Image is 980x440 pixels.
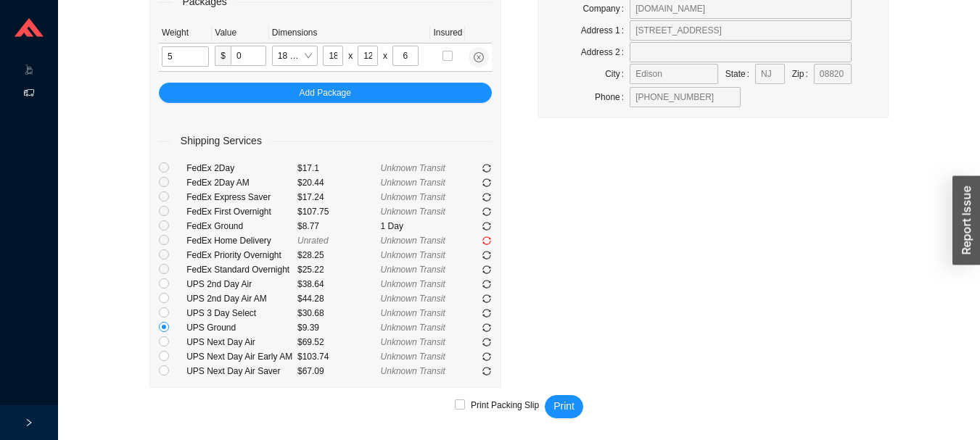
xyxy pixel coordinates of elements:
span: Unknown Transit [381,352,445,362]
span: $ [215,46,231,66]
span: sync [482,207,491,216]
div: UPS 2nd Day Air AM [186,291,297,306]
th: Weight [159,22,212,43]
th: Value [212,22,269,43]
label: Phone [595,87,630,107]
div: x [383,49,387,63]
label: Address 1 [581,20,630,41]
button: Print [545,395,583,418]
label: State [725,64,755,84]
th: Insured [430,22,465,43]
div: $69.52 [297,335,381,349]
span: right [25,418,33,427]
div: UPS Next Day Air Saver [186,364,297,378]
div: UPS 3 Day Select [186,306,297,320]
span: sync [482,309,491,317]
span: Unknown Transit [381,337,445,347]
span: Unknown Transit [381,192,445,202]
span: sync [482,280,491,289]
div: $44.28 [297,291,381,306]
span: Shipping Services [170,133,272,149]
div: UPS Next Day Air Early AM [186,349,297,364]
label: Zip [792,64,814,84]
span: Unknown Transit [381,366,445,376]
span: Unknown Transit [381,178,445,188]
span: sync [482,367,491,375]
span: sync [482,251,491,260]
div: FedEx Home Delivery [186,233,297,248]
span: sync [482,323,491,332]
span: Print Packing Slip [465,398,545,412]
input: H [392,46,419,66]
div: 1 Day [381,219,464,233]
button: close-circle [469,47,489,67]
span: Unknown Transit [381,163,445,173]
div: UPS 2nd Day Air [186,277,297,291]
span: Add Package [300,86,351,100]
span: sync [482,236,491,245]
div: $25.22 [297,262,381,277]
input: L [323,46,343,66]
span: sync [482,178,491,187]
div: $20.44 [297,175,381,190]
span: sync [482,338,491,346]
span: sync [482,294,491,303]
div: UPS Ground [186,320,297,335]
span: sync [482,164,491,173]
span: Unknown Transit [381,279,445,289]
button: Add Package [159,83,492,103]
span: Unknown Transit [381,250,445,260]
span: Unknown Transit [381,308,445,318]
div: $30.68 [297,306,381,320]
div: FedEx Standard Overnight [186,262,297,277]
label: Address 2 [581,42,630,62]
span: sync [482,352,491,361]
div: $103.74 [297,349,381,364]
label: City [605,64,630,84]
div: $107.75 [297,204,381,219]
div: FedEx 2Day AM [186,175,297,190]
span: sync [482,193,491,202]
span: 18 x 12 x 5 [278,46,313,65]
div: FedEx Express Saver [186,190,297,204]
input: W [358,46,378,66]
div: $28.25 [297,248,381,262]
div: $8.77 [297,219,381,233]
div: FedEx First Overnight [186,204,297,219]
span: sync [482,265,491,274]
span: Unrated [297,236,329,246]
div: $38.64 [297,277,381,291]
div: FedEx Priority Overnight [186,248,297,262]
th: Dimensions [269,22,431,43]
span: Unknown Transit [381,207,445,217]
div: x [348,49,353,63]
span: Unknown Transit [381,265,445,275]
span: Unknown Transit [381,294,445,304]
span: Unknown Transit [381,323,445,333]
div: $17.24 [297,190,381,204]
div: $17.1 [297,161,381,175]
div: UPS Next Day Air [186,335,297,349]
span: Unknown Transit [381,236,445,246]
span: sync [482,222,491,231]
div: FedEx Ground [186,219,297,233]
div: FedEx 2Day [186,161,297,175]
span: Print [553,398,575,415]
div: $67.09 [297,364,381,378]
div: $9.39 [297,320,381,335]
